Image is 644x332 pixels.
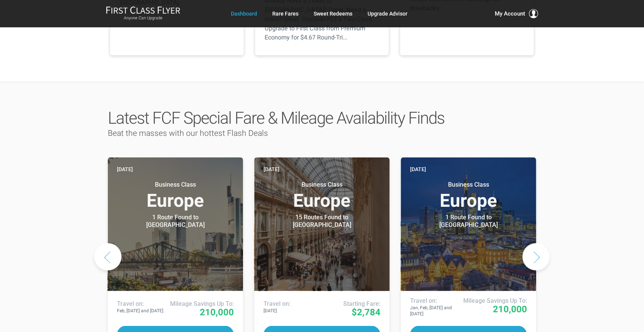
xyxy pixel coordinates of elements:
[108,129,268,138] span: Beat the masses with our hottest Flash Deals
[368,7,407,20] a: Upgrade Advisor
[275,214,369,229] div: 15 Routes Found to [GEOGRAPHIC_DATA]
[264,181,380,210] h3: Europe
[106,6,180,21] a: First Class FlyerAnyone Can Upgrade
[495,9,538,18] button: My Account
[106,6,180,14] img: First Class Flyer
[231,7,257,20] a: Dashboard
[264,165,279,173] time: [DATE]
[522,243,550,271] button: Next slide
[495,9,525,18] span: My Account
[421,214,516,229] div: 1 Route Found to [GEOGRAPHIC_DATA]
[410,181,527,210] h3: Europe
[275,181,369,189] small: Business Class
[117,165,133,173] time: [DATE]
[117,181,234,210] h3: Europe
[106,16,180,21] small: Anyone Can Upgrade
[314,7,352,20] a: Sweet Redeems
[128,181,223,189] small: Business Class
[128,214,223,229] div: 1 Route Found to [GEOGRAPHIC_DATA]
[421,181,516,189] small: Business Class
[272,7,298,20] a: Rare Fares
[94,243,122,271] button: Previous slide
[108,108,444,128] span: Latest FCF Special Fare & Mileage Availability Finds
[410,165,426,173] time: [DATE]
